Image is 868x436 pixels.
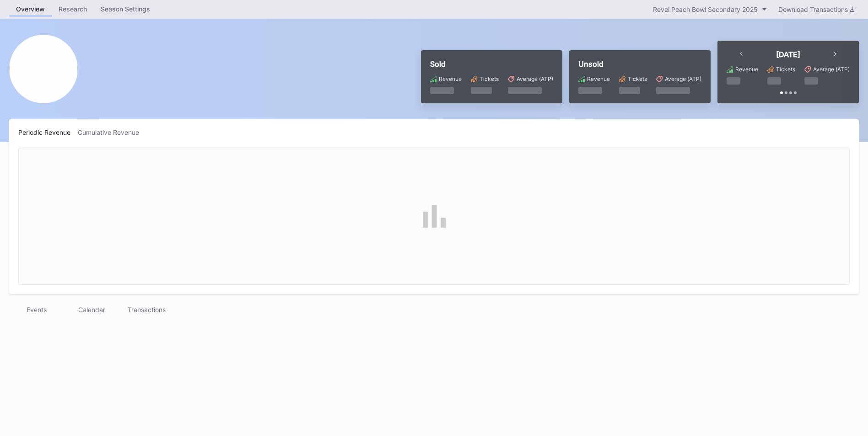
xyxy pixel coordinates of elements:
div: Season Settings [94,2,157,16]
div: Periodic Revenue [18,128,78,136]
button: Download Transactions [774,3,859,16]
a: Overview [9,2,52,16]
div: Tickets [480,75,499,82]
div: Revenue [439,75,462,82]
div: Research [52,2,94,16]
div: Download Transactions [778,5,854,13]
div: Average (ATP) [813,66,850,73]
div: Revel Peach Bowl Secondary 2025 [653,5,758,13]
div: Unsold [578,59,701,69]
div: Calendar [64,303,119,316]
a: Season Settings [94,2,157,16]
div: Revenue [587,75,610,82]
button: Revel Peach Bowl Secondary 2025 [648,3,771,16]
div: Events [9,303,64,316]
div: Transactions [119,303,174,316]
div: Tickets [776,66,795,73]
div: Average (ATP) [517,75,553,82]
a: Research [52,2,94,16]
div: Cumulative Revenue [78,128,146,136]
div: Average (ATP) [665,75,701,82]
div: Revenue [735,66,758,73]
div: Sold [430,59,553,69]
div: [DATE] [776,50,800,59]
div: Tickets [628,75,647,82]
